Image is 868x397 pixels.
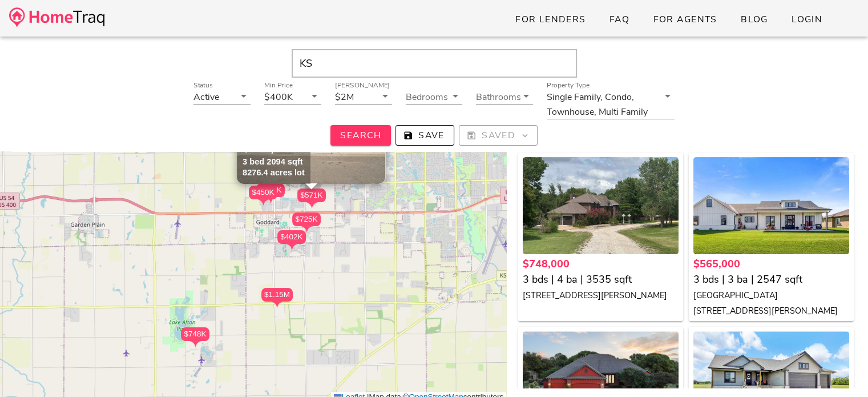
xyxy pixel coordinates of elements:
div: $725K [292,212,321,226]
div: 8276.4 acres lot [243,167,305,178]
a: For Lenders [506,9,595,30]
div: Bathrooms [476,89,533,104]
div: Active [193,92,219,102]
span: For Lenders [515,13,586,26]
div: $450K [249,186,277,199]
img: desktop-logo.34a1112.png [9,7,104,27]
div: Condo, [605,92,634,102]
a: For Agents [643,9,726,30]
a: FAQ [600,9,639,30]
img: triPin.png [189,341,201,347]
small: [STREET_ADDRESS][PERSON_NAME] [523,290,667,301]
div: $2M [335,92,354,102]
img: triPin.png [286,244,298,250]
div: Multi Family [599,107,648,117]
div: $725K [292,212,321,232]
div: $402K [277,230,306,250]
span: Search [340,129,382,142]
div: $571K [297,189,326,208]
button: Save [395,125,454,146]
input: Enter Your Address, Zipcode or City & State [292,49,577,78]
div: 3 bed 2094 sqft [243,157,305,167]
div: StatusActive [193,89,251,104]
label: Property Type [547,81,590,90]
div: Single Family, [547,92,603,102]
div: 3 bds | 4 ba | 3535 sqft [523,272,679,287]
a: Blog [731,9,777,30]
div: $450K [249,186,277,206]
iframe: Chat Widget [811,342,868,397]
div: [PERSON_NAME]$2M [335,89,392,104]
label: [PERSON_NAME] [335,81,390,90]
small: [GEOGRAPHIC_DATA][STREET_ADDRESS][PERSON_NAME] [693,290,838,316]
div: $748K [181,327,209,341]
a: $748,000 3 bds | 4 ba | 3535 sqft [STREET_ADDRESS][PERSON_NAME] [523,256,679,303]
div: $400K [264,92,293,102]
label: Status [193,81,213,90]
img: triPin.png [257,199,269,206]
div: Min Price$400K [264,89,321,104]
div: $1.15M [261,288,293,302]
div: $565,000 [693,256,849,272]
a: $565,000 3 bds | 3 ba | 2547 sqft [GEOGRAPHIC_DATA][STREET_ADDRESS][PERSON_NAME] [693,256,849,318]
div: $748,000 [523,256,679,272]
span: Save [405,129,445,142]
div: $402K [277,230,306,244]
span: Saved [469,129,528,142]
button: Search [330,125,391,146]
img: triPin.png [301,226,313,232]
span: For Agents [652,13,717,26]
span: Login [791,13,822,26]
label: Min Price [264,81,293,90]
a: Login [782,9,831,30]
button: Saved [459,125,538,146]
div: Bedrooms [406,89,463,104]
div: Townhouse, [547,107,596,117]
div: $571K [297,189,326,202]
img: triPin.png [271,302,283,308]
div: $1.15M [261,288,293,308]
div: 3 bds | 3 ba | 2547 sqft [693,272,849,287]
img: triPin.png [306,202,318,208]
span: FAQ [609,13,630,26]
div: Property TypeSingle Family,Condo,Townhouse,Multi Family [547,89,675,119]
span: Blog [740,13,768,26]
div: $748K [181,327,209,347]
